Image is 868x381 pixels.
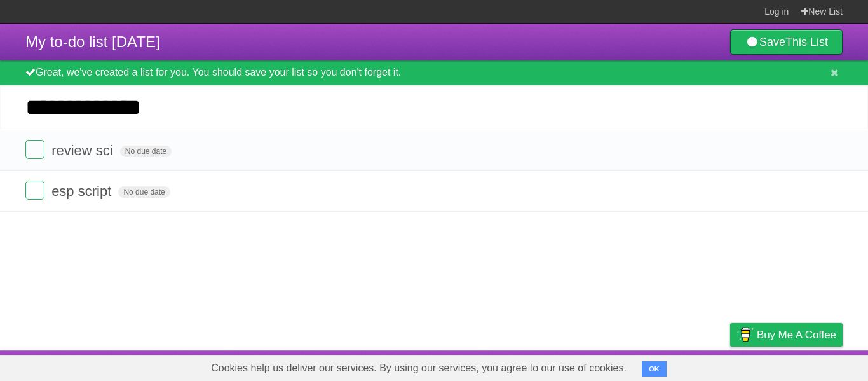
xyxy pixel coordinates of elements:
[25,33,160,50] span: My to-do list [DATE]
[120,146,172,157] span: No due date
[736,324,754,345] img: Buy me a coffee
[757,324,836,346] span: Buy me a coffee
[25,140,44,159] label: Done
[51,142,116,158] span: review sci
[714,354,747,378] a: Privacy
[51,183,114,199] span: esp script
[25,181,44,200] label: Done
[642,361,667,377] button: OK
[730,323,843,347] a: Buy me a coffee
[118,186,170,198] span: No due date
[198,356,639,381] span: Cookies help us deliver our services. By using our services, you agree to our use of cookies.
[670,354,698,378] a: Terms
[561,354,588,378] a: About
[785,36,828,48] b: This List
[730,29,843,55] a: SaveThis List
[603,354,654,378] a: Developers
[763,354,843,378] a: Suggest a feature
